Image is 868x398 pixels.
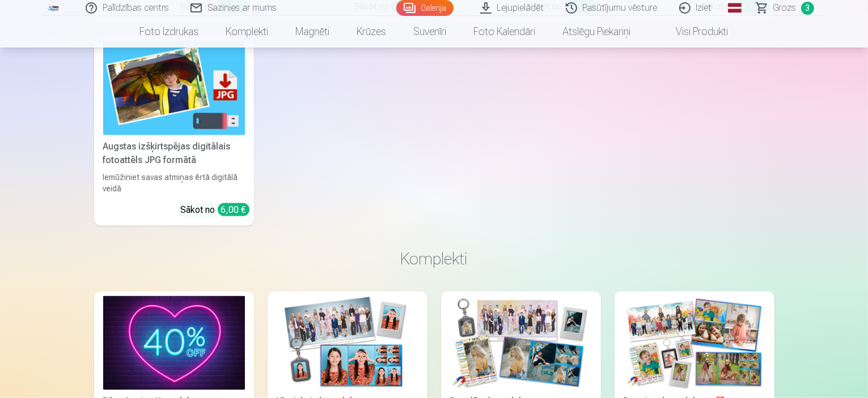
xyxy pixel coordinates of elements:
div: Sākot no [181,203,249,217]
img: Populārs komplekts [450,296,592,391]
span: 3 [801,2,814,15]
img: Premium komplekts + 🎁 [624,296,765,391]
img: Augstas izšķirtspējas digitālais fotoattēls JPG formātā [103,41,245,135]
a: Suvenīri [400,16,460,48]
a: Komplekti [213,16,282,48]
a: Foto izdrukas [126,16,213,48]
span: Grozs [773,1,797,15]
img: /fa1 [48,5,60,11]
h3: Komplekti [103,249,765,269]
a: Krūzes [344,16,400,48]
div: Iemūžiniet savas atmiņas ērtā digitālā veidā [99,172,249,194]
a: Augstas izšķirtspējas digitālais fotoattēls JPG formātāAugstas izšķirtspējas digitālais fotoattēl... [94,36,254,226]
a: Foto kalendāri [460,16,549,48]
a: Magnēti [282,16,344,48]
a: Visi produkti [645,16,742,48]
img: Klasiskais komplekts [277,296,418,391]
img: Pilns Atmiņu Komplekts – Drukātas (15×23cm, 40% ATLAIDE) un 🎁 Digitālas Fotogrāfijas [103,296,245,391]
div: 6,00 € [218,203,249,216]
a: Atslēgu piekariņi [549,16,645,48]
div: Augstas izšķirtspējas digitālais fotoattēls JPG formātā [99,140,249,167]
